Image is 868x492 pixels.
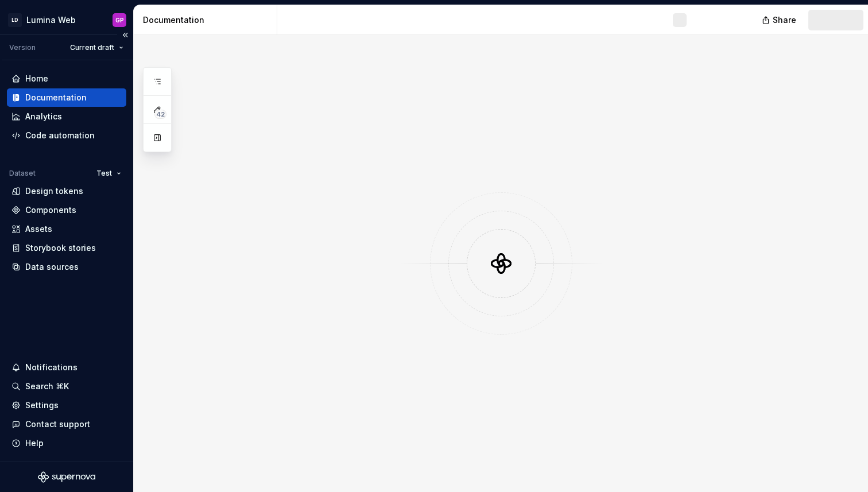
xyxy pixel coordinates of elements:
[773,14,796,26] span: Share
[7,239,126,257] a: Storybook stories
[65,40,129,56] button: Current draft
[7,126,126,145] a: Code automation
[7,201,126,219] a: Components
[25,185,83,197] div: Design tokens
[25,261,79,273] div: Data sources
[7,434,126,452] button: Help
[143,14,272,26] div: Documentation
[756,10,804,30] button: Share
[25,130,95,141] div: Code automation
[25,400,59,411] div: Settings
[25,73,48,84] div: Home
[25,204,76,216] div: Components
[7,88,126,107] a: Documentation
[25,111,62,122] div: Analytics
[7,377,126,396] button: Search ⌘K
[25,362,77,373] div: Notifications
[25,437,44,449] div: Help
[25,92,87,103] div: Documentation
[115,16,124,25] div: GP
[7,107,126,126] a: Analytics
[96,169,112,178] span: Test
[9,43,36,52] div: Version
[7,182,126,200] a: Design tokens
[8,13,22,27] div: LD
[25,419,90,430] div: Contact support
[117,27,133,43] button: Collapse sidebar
[25,223,52,235] div: Assets
[26,14,76,26] div: Lumina Web
[70,43,114,52] span: Current draft
[9,169,36,178] div: Dataset
[7,258,126,276] a: Data sources
[91,165,126,181] button: Test
[25,242,96,254] div: Storybook stories
[7,415,126,433] button: Contact support
[7,220,126,238] a: Assets
[7,69,126,88] a: Home
[7,396,126,414] a: Settings
[154,110,166,119] span: 42
[38,471,95,483] svg: Supernova Logo
[7,358,126,377] button: Notifications
[25,381,69,392] div: Search ⌘K
[2,7,131,32] button: LDLumina WebGP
